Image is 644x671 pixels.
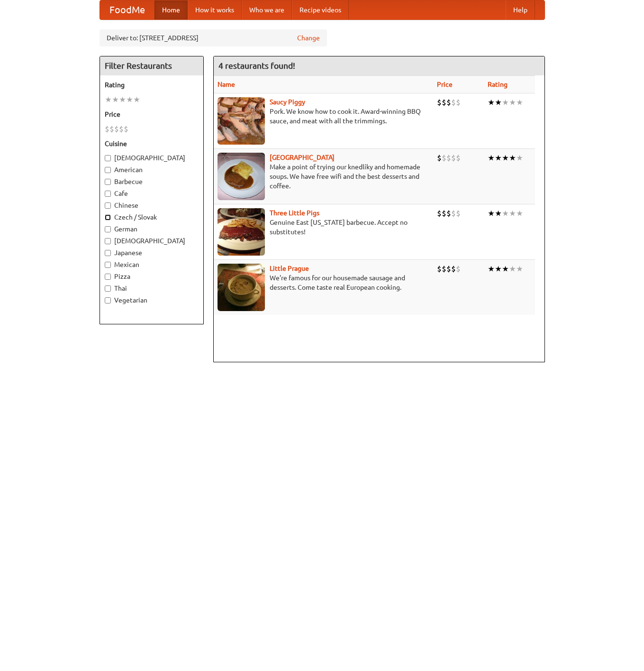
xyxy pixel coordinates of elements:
[105,94,112,105] li: ★
[509,97,516,108] li: ★
[218,264,265,311] img: littleprague.jpg
[100,56,203,75] h4: Filter Restaurants
[437,81,453,88] a: Price
[451,153,456,163] li: $
[105,191,111,197] input: Cafe
[105,155,111,161] input: [DEMOGRAPHIC_DATA]
[105,224,199,234] label: German
[506,0,535,19] a: Help
[446,208,451,219] li: $
[105,110,199,119] h5: Price
[488,264,495,274] li: ★
[218,273,430,292] p: We're famous for our housemade sausage and desserts. Come taste real European cooking.
[495,264,502,274] li: ★
[516,208,523,219] li: ★
[105,139,199,148] h5: Cuisine
[105,248,199,257] label: Japanese
[105,189,199,198] label: Cafe
[105,80,199,90] h5: Rating
[502,264,509,274] li: ★
[112,94,119,105] li: ★
[105,274,111,280] input: Pizza
[451,208,456,219] li: $
[516,97,523,108] li: ★
[124,124,128,134] li: $
[488,153,495,163] li: ★
[456,153,461,163] li: $
[488,97,495,108] li: ★
[154,0,188,19] a: Home
[105,272,199,281] label: Pizza
[488,208,495,219] li: ★
[442,264,446,274] li: $
[502,208,509,219] li: ★
[105,250,111,256] input: Japanese
[446,153,451,163] li: $
[114,124,119,134] li: $
[516,153,523,163] li: ★
[188,0,242,19] a: How it works
[109,124,114,134] li: $
[437,208,442,219] li: $
[516,264,523,274] li: ★
[105,202,111,209] input: Chinese
[437,97,442,108] li: $
[270,98,305,106] a: Saucy Piggy
[442,208,446,219] li: $
[495,208,502,219] li: ★
[105,297,111,303] input: Vegetarian
[105,165,199,175] label: American
[488,81,508,88] a: Rating
[437,153,442,163] li: $
[105,238,111,244] input: [DEMOGRAPHIC_DATA]
[119,94,126,105] li: ★
[442,97,446,108] li: $
[218,61,295,70] ng-pluralize: 4 restaurants found!
[218,218,430,237] p: Genuine East [US_STATE] barbecue. Accept no substitutes!
[446,264,451,274] li: $
[218,208,265,256] img: littlepigs.jpg
[509,208,516,219] li: ★
[105,284,199,293] label: Thai
[105,212,199,222] label: Czech / Slovak
[105,177,199,186] label: Barbecue
[437,264,442,274] li: $
[119,124,124,134] li: $
[456,208,461,219] li: $
[218,81,235,88] a: Name
[105,295,199,305] label: Vegetarian
[126,94,133,105] li: ★
[270,209,319,217] a: Three Little Pigs
[105,124,109,134] li: $
[218,107,430,126] p: Pork. We know how to cook it. Award-winning BBQ sauce, and meat with all the trimmings.
[133,94,140,105] li: ★
[100,0,154,19] a: FoodMe
[509,153,516,163] li: ★
[495,97,502,108] li: ★
[105,260,199,269] label: Mexican
[105,167,111,173] input: American
[451,97,456,108] li: $
[446,97,451,108] li: $
[105,214,111,221] input: Czech / Slovak
[509,264,516,274] li: ★
[105,179,111,185] input: Barbecue
[105,153,199,163] label: [DEMOGRAPHIC_DATA]
[456,264,461,274] li: $
[105,236,199,246] label: [DEMOGRAPHIC_DATA]
[218,162,430,191] p: Make a point of trying our knedlíky and homemade soups. We have free wifi and the best desserts a...
[502,97,509,108] li: ★
[292,0,349,19] a: Recipe videos
[270,154,335,161] a: [GEOGRAPHIC_DATA]
[502,153,509,163] li: ★
[442,153,446,163] li: $
[495,153,502,163] li: ★
[105,201,199,210] label: Chinese
[218,97,265,145] img: saucy.jpg
[270,265,309,272] a: Little Prague
[105,262,111,268] input: Mexican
